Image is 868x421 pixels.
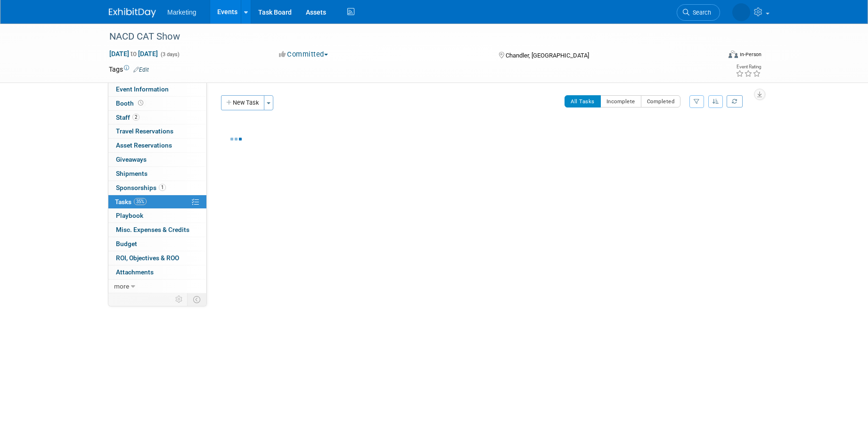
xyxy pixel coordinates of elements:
[108,111,206,124] a: Staff2
[159,184,166,191] span: 1
[108,223,206,237] a: Misc. Expenses & Credits
[108,167,206,181] a: Shipments
[641,95,681,107] button: Completed
[109,8,156,17] img: ExhibitDay
[188,293,207,305] td: Toggle Event Tabs
[116,85,169,93] span: Event Information
[116,254,179,262] span: ROI, Objectives & ROO
[116,212,143,219] span: Playbook
[116,170,147,177] span: Shipments
[116,268,154,276] span: Attachments
[116,114,139,121] span: Staff
[108,265,206,279] a: Attachments
[116,141,172,149] span: Asset Reservations
[116,127,173,135] span: Travel Reservations
[108,280,206,293] a: more
[116,99,145,107] span: Booth
[116,226,189,233] span: Misc. Expenses & Credits
[108,139,206,152] a: Asset Reservations
[134,198,147,205] span: 35%
[106,28,706,45] div: NACD CAT Show
[689,9,711,16] span: Search
[664,49,762,63] div: Event Format
[171,293,188,305] td: Personalize Event Tab Strip
[108,124,206,138] a: Travel Reservations
[108,251,206,265] a: ROI, Objectives & ROO
[108,209,206,223] a: Playbook
[109,50,158,58] span: [DATE] [DATE]
[732,3,750,21] img: Patti Baxter
[276,50,332,59] button: Committed
[108,195,206,209] a: Tasks35%
[132,114,139,121] span: 2
[114,282,129,290] span: more
[221,95,264,110] button: New Task
[136,99,145,107] span: Booth not reserved yet
[739,51,762,58] div: In-Person
[600,95,641,107] button: Incomplete
[729,50,738,58] img: Format-Inperson.png
[108,83,206,96] a: Event Information
[677,4,720,21] a: Search
[108,97,206,110] a: Booth
[108,237,206,251] a: Budget
[108,181,206,195] a: Sponsorships1
[506,52,589,59] span: Chandler, [GEOGRAPHIC_DATA]
[116,240,137,248] span: Budget
[167,8,196,16] span: Marketing
[115,198,147,206] span: Tasks
[565,95,601,107] button: All Tasks
[109,65,149,74] td: Tags
[160,51,180,58] span: (3 days)
[116,184,166,191] span: Sponsorships
[129,50,138,58] span: to
[116,156,147,163] span: Giveaways
[736,65,761,69] div: Event Rating
[133,66,149,73] a: Edit
[727,95,743,107] a: Refresh
[230,138,242,140] img: loading...
[108,153,206,166] a: Giveaways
